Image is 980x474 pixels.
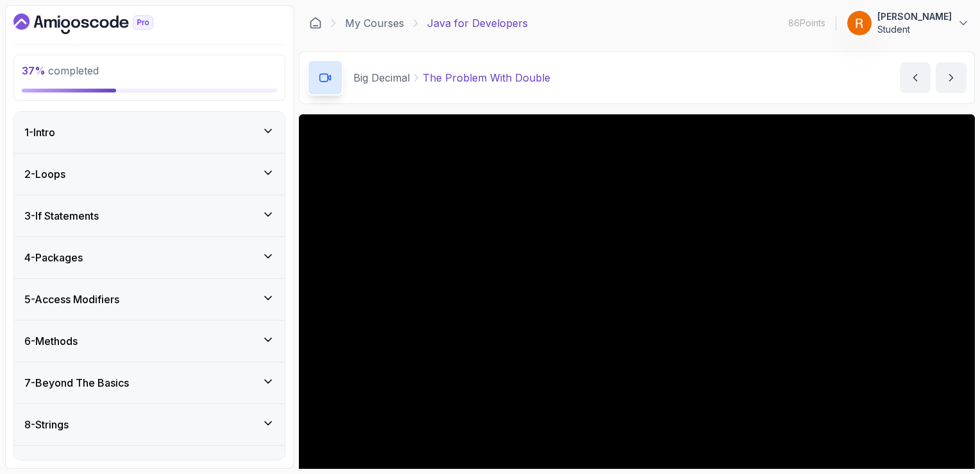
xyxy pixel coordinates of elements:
h3: 7 - Beyond The Basics [24,375,129,391]
button: 4-Packages [14,237,285,278]
a: Dashboard [309,17,322,30]
button: 7-Beyond The Basics [14,362,285,403]
span: completed [22,64,99,77]
button: next content [936,62,967,93]
h3: 2 - Loops [24,166,65,182]
h3: 4 - Packages [24,250,83,265]
span: 37 % [22,64,46,77]
p: Student [877,23,952,36]
h3: 5 - Access Modifiers [24,292,119,307]
p: 86 Points [788,17,825,30]
h3: 8 - Strings [24,417,69,432]
iframe: chat widget [900,394,980,455]
h3: 1 - Intro [24,125,55,140]
a: Dashboard [13,13,183,34]
button: 1-Intro [14,112,285,153]
p: Java for Developers [427,15,528,31]
h3: 6 - Methods [24,333,78,349]
h3: 3 - If Statements [24,208,99,224]
p: The Problem With Double [423,70,550,85]
button: 5-Access Modifiers [14,279,285,320]
button: 8-Strings [14,404,285,445]
button: user profile image[PERSON_NAME]Student [847,10,970,36]
img: user profile image [847,11,872,35]
button: previous content [900,62,931,93]
h3: 9 - Dates [24,459,63,474]
button: 6-Methods [14,320,285,362]
a: My Courses [345,15,404,31]
button: 2-Loops [14,154,285,195]
p: [PERSON_NAME] [877,10,952,23]
p: Big Decimal [353,70,410,85]
button: 3-If Statements [14,195,285,236]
